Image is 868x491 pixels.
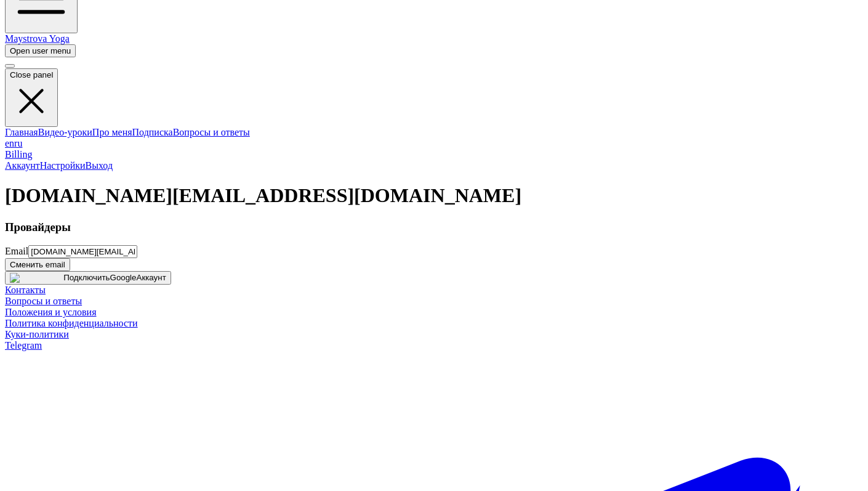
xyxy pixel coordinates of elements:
a: Maystrova Yoga [5,33,70,44]
a: Куки-политики [5,329,69,339]
nav: Footer [5,285,863,340]
a: Видео-уроки [38,127,92,137]
a: Вопросы и ответы [173,127,250,137]
button: ПодключитьGoogleАккаунт [5,271,171,285]
a: Billing [5,149,32,160]
a: ru [14,138,22,148]
button: Сменить email [5,258,70,271]
img: Google icon [10,273,63,283]
a: Про меня [92,127,132,137]
a: Выход [86,160,113,171]
button: Open user menu [5,44,76,57]
h3: Провайдеры [5,221,863,234]
a: Политика конфиденциальности [5,318,138,328]
a: en [5,138,14,148]
a: Контакты [5,285,46,295]
a: Настройки [40,160,86,171]
a: Положения и условия [5,307,96,317]
a: Подписка [132,127,173,137]
a: Главная [5,127,38,137]
span: Close panel [10,70,53,79]
a: Аккаунт [5,160,40,171]
h1: [DOMAIN_NAME][EMAIL_ADDRESS][DOMAIN_NAME] [5,184,863,207]
span: Telegram [5,340,42,351]
span: Open user menu [10,46,71,55]
label: Email [5,246,28,256]
button: Close panel [5,68,58,126]
a: Вопросы и ответы [5,296,82,306]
